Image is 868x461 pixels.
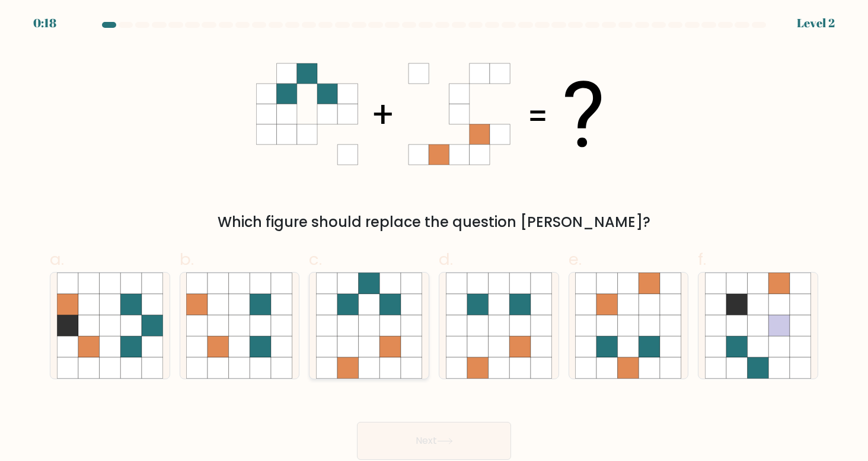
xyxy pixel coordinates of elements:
[309,248,322,271] span: c.
[357,422,511,460] button: Next
[797,14,835,32] div: Level 2
[50,248,64,271] span: a.
[180,248,194,271] span: b.
[569,248,582,271] span: e.
[33,14,56,32] div: 0:18
[698,248,706,271] span: f.
[439,248,453,271] span: d.
[57,212,811,233] div: Which figure should replace the question [PERSON_NAME]?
